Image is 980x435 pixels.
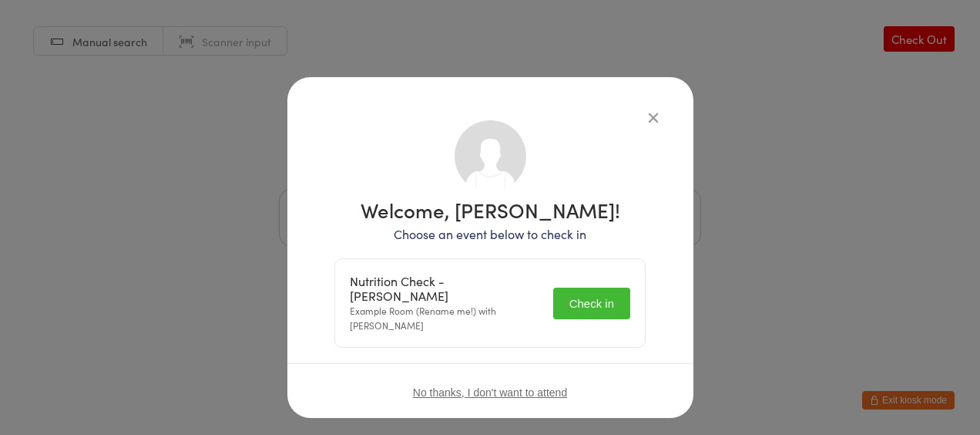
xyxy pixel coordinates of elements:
[413,386,567,399] button: No thanks, I don't want to attend
[334,225,646,243] p: Choose an event below to check in
[350,274,544,303] div: Nutrition Check - [PERSON_NAME]
[350,274,544,332] div: Example Room (Rename me!) with [PERSON_NAME]
[553,288,630,319] button: Check in
[334,200,646,220] h1: Welcome, [PERSON_NAME]!
[455,120,526,192] img: no_photo.png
